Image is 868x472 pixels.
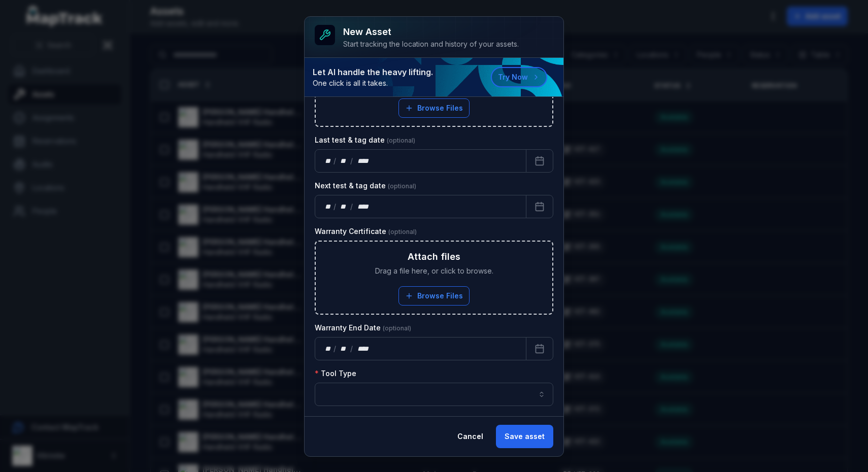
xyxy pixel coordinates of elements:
[315,181,416,191] label: Next test & tag date
[449,425,492,448] button: Cancel
[354,201,373,212] div: year,
[526,337,553,360] button: Calendar
[323,344,333,354] div: day,
[375,266,493,276] span: Drag a file here, or click to browse.
[315,383,553,406] input: asset-add:cf[f53fc1a0-1094-482c-b36b-34fb7d9f113f]-label
[333,344,337,354] div: /
[313,66,433,78] strong: Let AI handle the heavy lifting.
[343,39,519,49] div: Start tracking the location and history of your assets.
[398,286,470,306] button: Browse Files
[496,425,553,448] button: Save asset
[350,156,354,166] div: /
[337,344,351,354] div: month,
[350,344,354,354] div: /
[337,156,351,166] div: month,
[343,25,519,39] h3: New asset
[315,323,411,333] label: Warranty End Date
[337,201,351,212] div: month,
[323,201,333,212] div: day,
[333,201,337,212] div: /
[398,98,470,118] button: Browse Files
[526,195,553,218] button: Calendar
[408,250,460,264] h3: Attach files
[315,226,417,237] label: Warranty Certificate
[354,156,373,166] div: year,
[491,67,547,87] button: Try Now
[526,149,553,173] button: Calendar
[315,368,356,379] label: Tool Type
[354,344,373,354] div: year,
[350,201,354,212] div: /
[323,156,333,166] div: day,
[315,135,415,145] label: Last test & tag date
[313,78,433,88] span: One click is all it takes.
[333,156,337,166] div: /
